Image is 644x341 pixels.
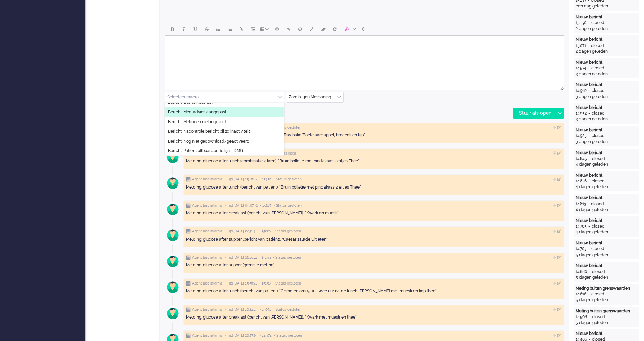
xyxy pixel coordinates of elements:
div: 14952 [576,111,587,116]
span: • 15150 [259,281,271,286]
div: Nieuw bericht [576,195,638,201]
span: Agent lusciialarms [192,203,222,208]
button: Numbered list [224,23,236,35]
div: 3 dagen geleden [576,116,638,122]
div: - [587,88,592,94]
iframe: Rich Text Area [165,36,564,84]
div: 15071 [576,43,586,49]
img: ic_note_grey.svg [186,229,191,234]
div: 4 dagen geleden [576,184,638,190]
div: 2 dagen geleden [576,49,638,54]
img: avatar [164,227,181,244]
span: Bericht: Metingen niet ingevuld [168,119,226,125]
span: Bericht: Meetadvies aangepast [168,109,226,115]
img: avatar [164,305,181,322]
span: • 15193 [259,255,271,260]
div: 5 dagen geleden [576,320,638,326]
div: 2 dagen geleden [576,26,638,32]
li: Bericht: Meetadvies aangepast [165,107,284,117]
div: 14616 [576,291,586,297]
img: avatar [164,149,181,166]
span: Agent lusciialarms [192,177,222,182]
span: Bericht: Nog niet gedownload/geactiveerd [168,139,250,144]
span: Bericht: Nacontrole bericht bij 2x inactiviteit [168,129,250,134]
li: Bericht: Lichte klachten [165,98,284,108]
div: Meting buiten grenswaarden [576,286,638,291]
span: • 15071 [260,307,271,312]
div: 14925 [576,133,587,139]
div: 4 dagen geleden [576,229,638,235]
div: closed [591,246,604,252]
button: Reset content [329,23,341,35]
div: closed [592,133,605,139]
div: closed [592,156,605,162]
button: Emoticons [271,23,283,35]
div: Nieuw bericht [576,82,638,88]
span: • Status gesloten [273,307,301,312]
span: • Tijd [DATE] 22:31:41 [225,229,257,234]
div: closed [591,65,604,71]
div: Melding: glucose after lunch (combinatie-alarm). "Bruin bolletje met pindakaas 2 eitjes Thee" [186,158,562,164]
div: Melding: glucose after supper (bericht van patiënt). "Tray bake Zoete aardappel, broccoli en kip" [186,132,562,138]
img: avatar [164,253,181,270]
img: avatar [164,175,181,192]
div: - [586,246,591,252]
button: Fullscreen [306,23,317,35]
span: • Tijd [DATE] 22:15:14 [225,255,257,260]
div: Nieuw bericht [576,240,638,246]
div: 14962 [576,88,587,94]
div: 3 dagen geleden [576,94,638,100]
button: Clear formatting [317,23,329,35]
li: Bericht: Metingen niet ingevuld [165,117,284,127]
button: 0 [359,23,368,35]
img: ic_note_grey.svg [186,203,191,208]
li: Bericht: Patiënt offboarden 1e lijn - DMG [165,146,284,156]
div: 15150 [576,20,586,26]
li: Bericht: Nog niet gedownload/geactiveerd [165,136,284,146]
div: closed [592,88,605,94]
div: - [587,178,592,184]
span: • Status gesloten [274,333,302,338]
span: 0 [362,26,365,32]
span: Agent lusciialarms [192,229,222,234]
div: Melding: glucose after supper (gemiste meting) [186,262,562,268]
div: closed [591,43,604,49]
span: • Tijd [DATE] 10:14:13 [225,307,257,312]
div: 14598 [576,314,587,320]
img: avatar [164,279,181,296]
div: 4 dagen geleden [576,207,638,213]
div: 3 dagen geleden [576,71,638,77]
button: Bold [166,23,178,35]
div: Nieuw bericht [576,173,638,178]
div: - [586,43,591,49]
div: - [587,156,592,162]
div: - [586,291,591,297]
div: 14785 [576,224,587,229]
div: Nieuw bericht [576,37,638,43]
span: Bericht: Patiënt offboarden 1e lijn - DMG [168,148,243,154]
div: Nieuw bericht [576,127,638,133]
div: Nieuw bericht [576,150,638,156]
img: ic_note_grey.svg [186,333,191,338]
span: • Status gesloten [274,203,302,208]
button: Table [259,23,271,35]
div: - [587,269,592,275]
div: Resize [558,84,564,90]
div: 5 dagen geleden [576,297,638,303]
span: Agent lusciialarms [192,307,222,312]
div: 3 dagen geleden [576,139,638,145]
div: Melding: glucose after breakfast (bericht van [PERSON_NAME]). "Kwark met muesli en thee" [186,314,562,320]
span: • Tijd [DATE] 20:27:29 [225,333,257,338]
div: closed [592,224,605,229]
button: Bullet list [213,23,224,35]
div: - [587,133,592,139]
div: Melding: glucose after lunch (bericht van patiënt). "Gemeten om 1500, twee uur na de lunch [PERSO... [186,288,562,294]
span: • 15287 [260,203,271,208]
div: - [586,201,591,207]
img: ic_note_grey.svg [186,307,191,312]
div: closed [591,201,604,207]
span: • 14974 [260,333,272,338]
button: Underline [189,23,201,35]
img: avatar [164,123,181,140]
div: 14680 [576,269,587,275]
